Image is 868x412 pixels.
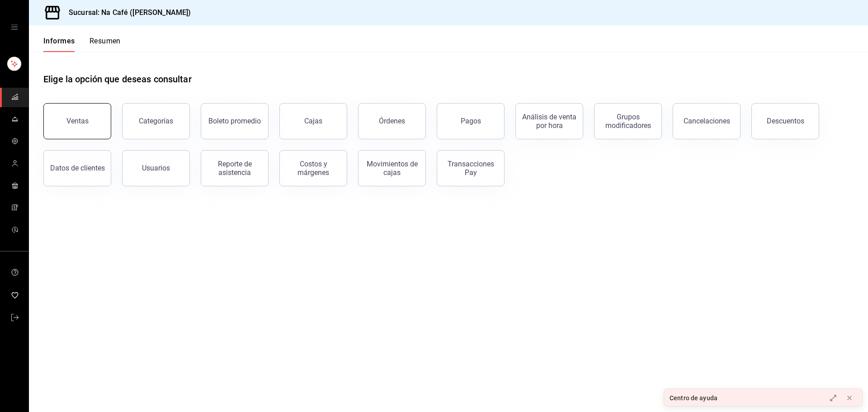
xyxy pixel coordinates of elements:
[201,103,269,139] button: Boleto promedio
[66,117,89,125] font: Ventas
[515,103,583,139] button: Análisis de venta por hora
[448,160,494,177] font: Transacciones Pay
[218,160,252,177] font: Reporte de asistencia
[670,394,717,402] font: Centro de ayuda
[767,117,804,125] font: Descuentos
[122,103,190,139] button: Categorías
[304,117,323,125] font: Cajas
[437,150,505,186] button: Transacciones Pay
[122,150,190,186] button: Usuarios
[437,103,505,139] button: Pagos
[279,103,347,139] a: Cajas
[43,74,192,85] font: Elige la opción que deseas consultar
[11,24,18,31] button: cajón abierto
[358,103,426,139] button: Órdenes
[297,160,329,177] font: Costos y márgenes
[43,150,111,186] button: Datos de clientes
[69,8,191,17] font: Sucursal: Na Café ([PERSON_NAME])
[379,117,405,125] font: Órdenes
[684,117,730,125] font: Cancelaciones
[43,37,75,45] font: Informes
[90,37,121,45] font: Resumen
[50,164,105,172] font: Datos de clientes
[139,117,173,125] font: Categorías
[461,117,481,125] font: Pagos
[605,113,651,130] font: Grupos modificadores
[43,36,121,52] div: pestañas de navegación
[358,150,426,186] button: Movimientos de cajas
[201,150,269,186] button: Reporte de asistencia
[279,150,347,186] button: Costos y márgenes
[142,164,170,172] font: Usuarios
[43,103,111,139] button: Ventas
[522,113,576,130] font: Análisis de venta por hora
[673,103,741,139] button: Cancelaciones
[208,117,261,125] font: Boleto promedio
[594,103,662,139] button: Grupos modificadores
[367,160,418,177] font: Movimientos de cajas
[751,103,819,139] button: Descuentos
